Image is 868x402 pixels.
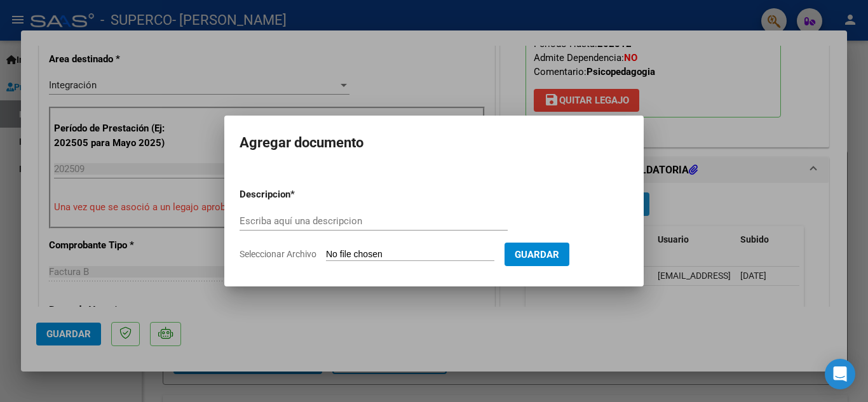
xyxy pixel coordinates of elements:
[515,249,559,260] span: Guardar
[240,249,316,259] span: Seleccionar Archivo
[505,243,569,266] button: Guardar
[240,187,356,202] p: Descripcion
[240,131,628,155] h2: Agregar documento
[825,359,855,389] div: Open Intercom Messenger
